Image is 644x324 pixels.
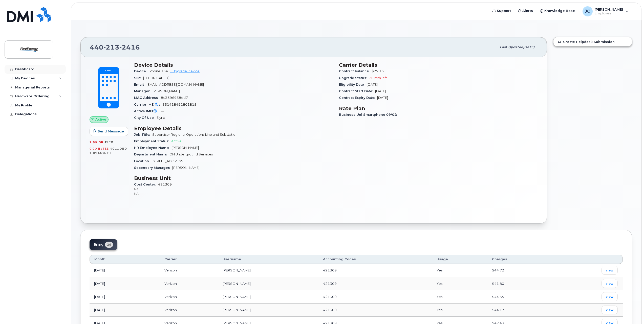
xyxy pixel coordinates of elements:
h3: Carrier Details [339,62,538,68]
span: view [606,294,613,299]
td: [PERSON_NAME] [218,304,318,317]
div: $44.35 [492,294,548,299]
span: Upgrade Status [339,76,369,80]
h3: Device Details [134,62,333,68]
td: Yes [432,304,487,317]
span: Cost Center [134,182,158,186]
a: + Upgrade Device [170,69,200,73]
span: Supervisor Regional Operations Line and Substation [152,133,238,136]
span: 421309 [323,268,337,272]
div: $41.80 [492,281,548,286]
a: view [602,279,618,288]
span: Department Name [134,152,169,156]
span: 421309 [134,182,333,196]
span: iPhone 16e [149,69,168,73]
h3: Rate Plan [339,105,538,111]
p: NA [134,187,333,191]
span: Carrier IMEI [134,103,162,106]
td: Verizon [160,304,218,317]
div: $44.72 [492,268,548,273]
td: Yes [432,290,487,303]
span: Active [95,117,106,122]
iframe: Messenger Launcher [622,302,640,320]
a: view [602,306,618,314]
td: Verizon [160,290,218,303]
span: [TECHNICAL_ID] [143,76,169,80]
span: [PERSON_NAME] [153,89,180,93]
h3: Employee Details [134,125,333,131]
h3: Business Unit [134,175,333,181]
td: [DATE] [90,264,160,277]
span: OH Underground Services [169,152,213,156]
span: Device [134,69,149,73]
span: Email [134,83,146,86]
td: [PERSON_NAME] [218,290,318,303]
td: Verizon [160,264,218,277]
span: view [606,281,613,286]
th: Usage [432,255,487,264]
span: 421309 [323,308,337,312]
span: 440 [90,43,140,51]
span: 421309 [323,295,337,299]
td: [DATE] [90,290,160,303]
a: Create Helpdesk Submission [553,37,632,46]
span: Active [171,139,182,143]
span: Eligibility Date [339,83,367,86]
span: HR Employee Name [134,146,171,150]
span: 20 mth left [369,76,387,80]
span: [DATE] [377,96,388,100]
span: [PERSON_NAME] [171,146,199,150]
span: [DATE] [367,83,378,86]
div: $44.17 [492,308,548,312]
span: [EMAIL_ADDRESS][DOMAIN_NAME] [146,83,204,86]
span: Business Unl Smartphone 09/02 [339,113,399,117]
td: [DATE] [90,304,160,317]
span: Contract balance [339,69,372,73]
span: — [161,109,164,113]
span: used [103,140,114,144]
span: 2416 [119,43,140,51]
th: Carrier [160,255,218,264]
td: Yes [432,264,487,277]
span: Job Title [134,133,152,136]
span: Location [134,159,152,163]
span: Elyria [157,116,165,120]
span: 213 [103,43,119,51]
span: [DATE] [523,45,534,49]
span: view [606,308,613,312]
span: Secondary Manager [134,166,172,170]
th: Username [218,255,318,264]
span: Contract Expiry Date [339,96,377,100]
span: City Of Use [134,116,157,120]
span: MAC Address [134,96,161,100]
span: 351418492801815 [162,103,197,106]
span: 8c3396938ed7 [161,96,188,100]
span: 0.00 Bytes [90,147,109,150]
td: Yes [432,277,487,290]
a: view [602,292,618,301]
td: Verizon [160,277,218,290]
th: Month [90,255,160,264]
button: Send Message [90,127,128,136]
td: [PERSON_NAME] [218,277,318,290]
span: [STREET_ADDRESS] [152,159,184,163]
td: [PERSON_NAME] [218,264,318,277]
p: NA [134,191,333,196]
span: $27.16 [372,69,384,73]
a: view [602,266,618,275]
span: 2.59 GB [90,141,103,144]
span: [PERSON_NAME] [172,166,200,170]
td: [DATE] [90,277,160,290]
span: SIM [134,76,143,80]
span: Send Message [98,129,124,134]
span: Employment Status [134,139,171,143]
span: view [606,268,613,273]
span: Active IMEI [134,109,161,113]
span: Manager [134,89,153,93]
span: 421309 [323,282,337,286]
th: Charges [487,255,553,264]
span: [DATE] [375,89,386,93]
span: Last updated [500,45,523,49]
th: Accounting Codes [318,255,432,264]
span: Contract Start Date [339,89,375,93]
